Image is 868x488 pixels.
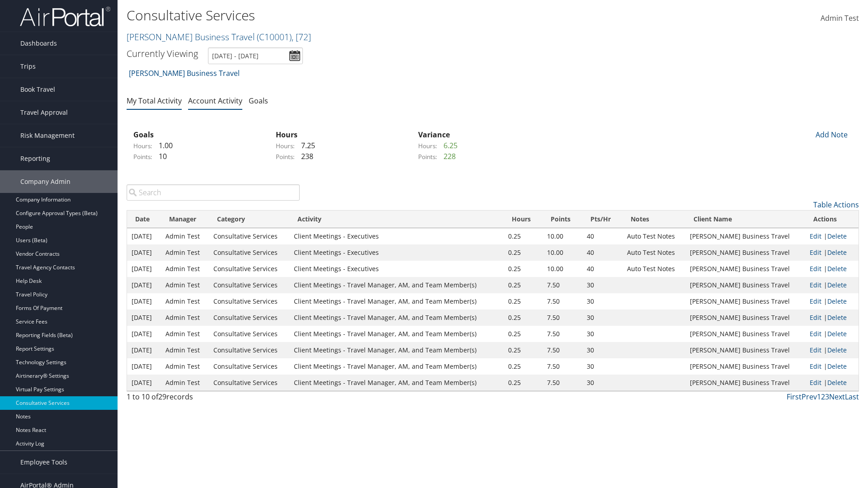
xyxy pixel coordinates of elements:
[685,277,805,293] td: [PERSON_NAME] Business Travel
[817,392,821,402] a: 1
[623,261,685,277] td: Auto Test Notes
[582,277,623,293] td: 30
[20,32,57,55] span: Dashboards
[439,141,458,150] span: 6.25
[127,211,161,228] th: Date: activate to sort column ascending
[685,211,805,228] th: Client Name
[289,277,504,293] td: Client Meetings - Travel Manager, AM, and Team Member(s)
[209,342,289,358] td: Consultative Services
[542,358,582,375] td: 7.50
[289,261,504,277] td: Client Meetings - Executives
[127,6,615,25] h1: Consultative Services
[802,392,817,402] a: Prev
[582,228,623,244] td: 40
[209,261,289,277] td: Consultative Services
[685,244,805,261] td: [PERSON_NAME] Business Travel
[805,244,859,261] td: |
[129,64,240,82] a: [PERSON_NAME] Business Travel
[810,313,821,322] a: Edit
[127,391,300,407] div: 1 to 10 of records
[805,358,859,375] td: |
[542,244,582,261] td: 10.00
[127,228,161,244] td: [DATE]
[805,228,859,244] td: |
[289,358,504,375] td: Client Meetings - Travel Manager, AM, and Team Member(s)
[810,264,821,273] a: Edit
[821,13,859,23] span: Admin Test
[154,151,167,161] span: 10
[292,31,311,43] span: , [ 72 ]
[289,228,504,244] td: Client Meetings - Executives
[685,310,805,326] td: [PERSON_NAME] Business Travel
[827,248,847,257] a: Delete
[289,342,504,358] td: Client Meetings - Travel Manager, AM, and Team Member(s)
[289,244,504,261] td: Client Meetings - Executives
[504,342,542,358] td: 0.25
[209,244,289,261] td: Consultative Services
[20,451,67,474] span: Employee Tools
[209,310,289,326] td: Consultative Services
[154,141,173,150] span: 1.00
[127,184,300,201] input: Search
[582,358,623,375] td: 30
[20,6,110,27] img: airportal-logo.png
[504,326,542,342] td: 0.25
[127,293,161,310] td: [DATE]
[821,392,825,402] a: 2
[276,152,295,161] label: Points:
[161,326,209,342] td: Admin Test
[20,55,36,78] span: Trips
[161,358,209,375] td: Admin Test
[289,293,504,310] td: Client Meetings - Travel Manager, AM, and Team Member(s)
[439,151,456,161] span: 228
[685,261,805,277] td: [PERSON_NAME] Business Travel
[542,310,582,326] td: 7.50
[20,170,71,193] span: Company Admin
[685,293,805,310] td: [PERSON_NAME] Business Travel
[805,375,859,391] td: |
[805,211,859,228] th: Actions
[685,326,805,342] td: [PERSON_NAME] Business Travel
[20,101,68,124] span: Travel Approval
[133,130,154,140] strong: Goals
[133,141,152,150] label: Hours:
[209,211,289,228] th: Category: activate to sort column ascending
[276,130,297,140] strong: Hours
[623,211,685,228] th: Notes
[685,342,805,358] td: [PERSON_NAME] Business Travel
[827,378,847,387] a: Delete
[209,326,289,342] td: Consultative Services
[297,151,313,161] span: 238
[158,392,166,402] span: 29
[810,281,821,289] a: Edit
[127,375,161,391] td: [DATE]
[127,342,161,358] td: [DATE]
[810,248,821,257] a: Edit
[209,358,289,375] td: Consultative Services
[685,358,805,375] td: [PERSON_NAME] Business Travel
[542,326,582,342] td: 7.50
[188,96,242,106] a: Account Activity
[805,277,859,293] td: |
[504,293,542,310] td: 0.25
[133,152,152,161] label: Points:
[504,358,542,375] td: 0.25
[582,375,623,391] td: 30
[289,310,504,326] td: Client Meetings - Travel Manager, AM, and Team Member(s)
[805,326,859,342] td: |
[161,277,209,293] td: Admin Test
[504,211,542,228] th: Hours
[805,293,859,310] td: |
[827,264,847,273] a: Delete
[20,147,50,170] span: Reporting
[623,228,685,244] td: Auto Test Notes
[827,346,847,354] a: Delete
[582,244,623,261] td: 40
[209,277,289,293] td: Consultative Services
[20,78,55,101] span: Book Travel
[127,31,311,43] a: [PERSON_NAME] Business Travel
[289,375,504,391] td: Client Meetings - Travel Manager, AM, and Team Member(s)
[805,261,859,277] td: |
[542,293,582,310] td: 7.50
[127,310,161,326] td: [DATE]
